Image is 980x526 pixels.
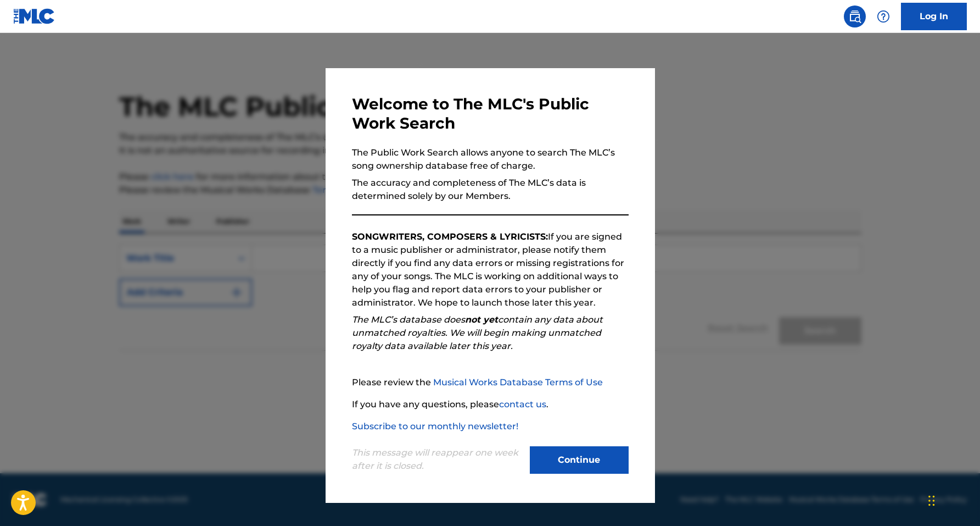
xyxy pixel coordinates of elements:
[928,484,935,517] div: Drag
[433,377,603,387] a: Musical Works Database Terms of Use
[499,399,546,409] a: contact us
[872,5,894,27] div: Help
[352,95,629,133] h3: Welcome to The MLC's Public Work Search
[13,8,55,24] img: MLC Logo
[465,314,498,325] strong: not yet
[352,146,629,173] p: The Public Work Search allows anyone to search The MLC’s song ownership database free of charge.
[352,421,518,431] a: Subscribe to our monthly newsletter!
[844,5,866,27] a: Public Search
[352,231,548,242] strong: SONGWRITERS, COMPOSERS & LYRICISTS:
[848,10,861,23] img: search
[901,3,967,30] a: Log In
[352,376,629,389] p: Please review the
[530,446,629,474] button: Continue
[352,446,523,473] p: This message will reappear one week after it is closed.
[352,314,603,351] em: The MLC’s database does contain any data about unmatched royalties. We will begin making unmatche...
[352,398,629,411] p: If you have any questions, please .
[925,473,980,526] iframe: Chat Widget
[877,10,890,23] img: help
[352,230,629,309] p: If you are signed to a music publisher or administrator, please notify them directly if you find ...
[352,176,629,203] p: The accuracy and completeness of The MLC’s data is determined solely by our Members.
